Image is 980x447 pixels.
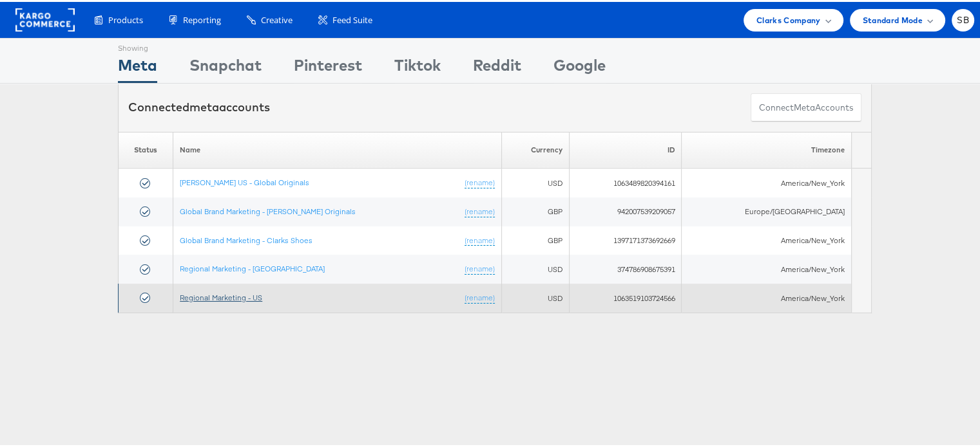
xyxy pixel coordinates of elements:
[751,91,861,120] button: ConnectmetaAccounts
[682,224,851,253] td: America/New_York
[569,224,682,253] td: 1397171373692669
[173,130,502,167] th: Name
[569,130,682,167] th: ID
[465,176,495,187] a: (rename)
[294,52,362,81] div: Pinterest
[118,52,157,81] div: Meta
[332,12,372,24] span: Feed Suite
[473,52,521,81] div: Reddit
[501,282,569,311] td: USD
[394,52,441,81] div: Tiktok
[863,12,923,25] span: Standard Mode
[465,205,495,215] a: (rename)
[180,291,262,300] a: Regional Marketing - US
[682,130,851,167] th: Timezone
[501,253,569,282] td: USD
[118,37,157,52] div: Showing
[180,205,356,214] a: Global Brand Marketing - [PERSON_NAME] Originals
[183,12,221,24] span: Reporting
[128,97,270,114] div: Connected accounts
[682,196,851,224] td: Europe/[GEOGRAPHIC_DATA]
[682,282,851,311] td: America/New_York
[501,167,569,196] td: USD
[501,224,569,253] td: GBP
[553,52,606,81] div: Google
[180,262,325,271] a: Regional Marketing - [GEOGRAPHIC_DATA]
[501,130,569,167] th: Currency
[569,196,682,224] td: 942007539209057
[756,12,821,25] span: Clarks Company
[569,253,682,282] td: 374786908675391
[189,98,219,113] span: meta
[501,196,569,224] td: GBP
[261,12,293,24] span: Creative
[189,52,262,81] div: Snapchat
[180,176,309,185] a: [PERSON_NAME] US - Global Originals
[465,233,495,244] a: (rename)
[465,291,495,302] a: (rename)
[465,262,495,273] a: (rename)
[682,167,851,196] td: America/New_York
[569,282,682,311] td: 1063519103724566
[569,167,682,196] td: 1063489820394161
[794,100,815,112] span: meta
[682,253,851,282] td: America/New_York
[119,130,173,167] th: Status
[957,14,969,23] span: SB
[108,12,143,24] span: Products
[180,233,312,243] a: Global Brand Marketing - Clarks Shoes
